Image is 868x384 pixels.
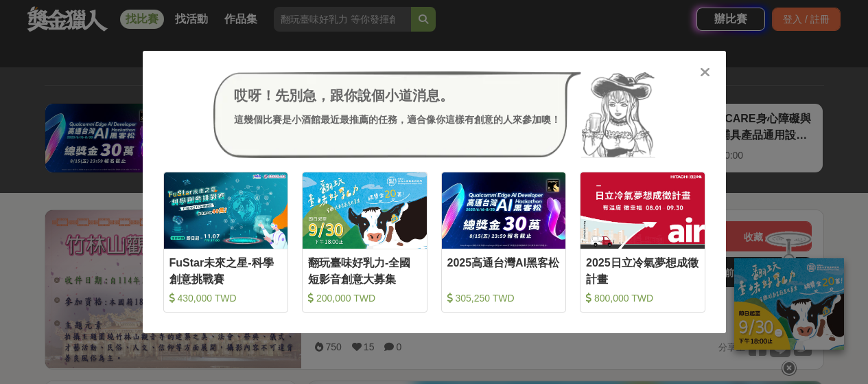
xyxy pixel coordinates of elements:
[586,255,699,286] div: 2025日立冷氣夢想成徵計畫
[234,85,561,106] div: 哎呀！先別急，跟你說個小道消息。
[580,172,705,313] a: Cover Image2025日立冷氣夢想成徵計畫 800,000 TWD
[164,172,288,249] img: Cover Image
[447,255,561,286] div: 2025高通台灣AI黑客松
[581,71,655,158] img: Avatar
[447,291,561,305] div: 305,250 TWD
[169,255,283,286] div: FuStar未來之星-科學創意挑戰賽
[442,172,566,249] img: Cover Image
[234,113,561,127] div: 這幾個比賽是小酒館最近最推薦的任務，適合像你這樣有創意的人來參加噢！
[586,291,699,305] div: 800,000 TWD
[303,172,427,249] img: Cover Image
[441,172,567,313] a: Cover Image2025高通台灣AI黑客松 305,250 TWD
[169,291,283,305] div: 430,000 TWD
[163,172,289,313] a: Cover ImageFuStar未來之星-科學創意挑戰賽 430,000 TWD
[308,291,421,305] div: 200,000 TWD
[580,172,705,249] img: Cover Image
[308,255,421,286] div: 翻玩臺味好乳力-全國短影音創意大募集
[302,172,427,313] a: Cover Image翻玩臺味好乳力-全國短影音創意大募集 200,000 TWD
